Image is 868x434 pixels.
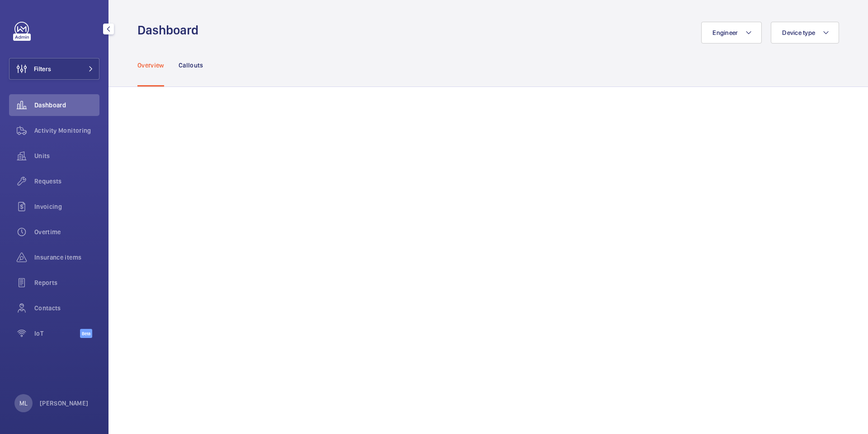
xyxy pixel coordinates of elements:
[34,253,99,262] span: Insurance items
[137,61,164,70] p: Overview
[771,22,839,43] button: Device type
[34,278,99,287] span: Reports
[34,177,99,186] span: Requests
[9,58,99,80] button: Filters
[19,399,28,408] p: ML
[34,329,80,338] span: IoT
[712,29,738,36] span: Engineer
[34,202,99,211] span: Invoicing
[34,151,99,160] span: Units
[782,29,815,36] span: Device type
[40,399,89,408] p: [PERSON_NAME]
[179,61,203,70] p: Callouts
[80,329,92,338] span: Beta
[34,304,99,313] span: Contacts
[34,101,99,110] span: Dashboard
[34,126,99,135] span: Activity Monitoring
[137,22,204,39] h1: Dashboard
[34,227,99,236] span: Overtime
[34,64,51,73] span: Filters
[701,22,762,43] button: Engineer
